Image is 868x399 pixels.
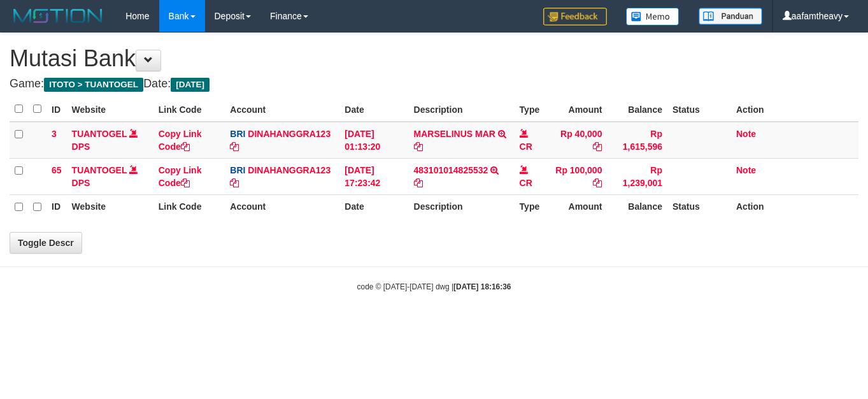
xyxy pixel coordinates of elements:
th: Website [67,97,153,122]
span: CR [520,178,532,188]
th: Date [339,194,408,219]
small: code © [DATE]-[DATE] dwg | [357,282,511,291]
a: Note [736,129,756,139]
a: Copy Link Code [159,165,202,188]
th: Account [225,194,339,219]
td: Rp 1,239,001 [607,158,667,194]
th: Status [667,194,731,219]
th: Description [409,194,515,219]
span: 3 [52,129,57,139]
span: CR [520,141,532,152]
img: Button%20Memo.svg [626,8,679,25]
a: DINAHANGGRA123 [248,129,331,139]
td: Rp 40,000 [548,122,608,159]
th: Status [667,97,731,122]
td: [DATE] 17:23:42 [339,158,408,194]
th: Date [339,97,408,122]
th: Link Code [153,97,225,122]
td: Rp 1,615,596 [607,122,667,159]
span: 65 [52,165,62,175]
th: Action [731,194,858,219]
th: Type [515,194,548,219]
img: MOTION_logo.png [10,6,106,25]
span: [DATE] [171,78,210,92]
th: Description [409,97,515,122]
a: TUANTOGEL [72,165,127,175]
h4: Game: Date: [10,78,858,91]
a: Note [736,165,756,175]
a: 483101014825532 [414,165,488,175]
a: TUANTOGEL [72,129,127,139]
th: Account [225,97,339,122]
td: Rp 100,000 [548,158,608,194]
span: BRI [230,165,245,175]
td: DPS [67,158,153,194]
th: Amount [548,97,608,122]
img: panduan.png [699,8,762,25]
th: Website [67,194,153,219]
span: ITOTO > TUANTOGEL [44,78,143,92]
td: DPS [67,122,153,159]
a: DINAHANGGRA123 [248,165,331,175]
th: ID [46,194,67,219]
img: Feedback.jpg [543,8,607,25]
td: [DATE] 01:13:20 [339,122,408,159]
th: ID [46,97,67,122]
th: Amount [548,194,608,219]
a: Toggle Descr [10,232,82,254]
a: MARSELINUS MAR [414,129,495,139]
span: BRI [230,129,245,139]
th: Type [515,97,548,122]
h1: Mutasi Bank [10,46,858,71]
th: Link Code [153,194,225,219]
strong: [DATE] 18:16:36 [453,282,511,291]
th: Balance [607,97,667,122]
a: Copy Link Code [159,129,202,152]
th: Balance [607,194,667,219]
th: Action [731,97,858,122]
